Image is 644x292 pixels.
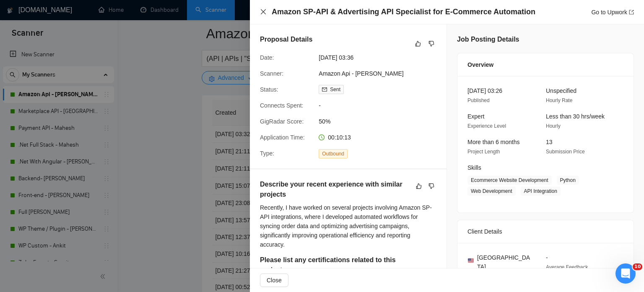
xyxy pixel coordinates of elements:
[260,70,283,77] span: Scanner:
[267,276,282,285] span: Close
[260,274,288,287] button: Close
[272,7,535,17] h4: Amazon SP-API & Advertising API Specialist for E-Commerce Automation
[319,134,325,140] span: clock-circle
[260,150,274,157] span: Type:
[629,10,634,15] span: export
[467,113,484,120] span: Expert
[467,60,493,69] span: Overview
[546,87,576,94] span: Unspecified
[319,149,348,158] span: Outbound
[546,254,548,261] span: -
[467,149,500,155] span: Project Length
[416,183,422,189] span: like
[428,183,434,189] span: dislike
[467,139,520,145] span: More than 6 months
[260,8,267,15] span: close
[546,149,585,155] span: Submission Price
[415,40,421,47] span: like
[414,181,424,191] button: like
[260,86,278,93] span: Status:
[521,187,561,196] span: API Integration
[413,39,423,49] button: like
[467,97,490,103] span: Published
[546,123,561,129] span: Hourly
[260,179,410,200] h5: Describe your recent experience with similar projects
[319,69,444,78] span: Amazon Api - [PERSON_NAME]
[260,8,267,16] button: Close
[319,101,444,110] span: -
[260,118,304,125] span: GigRadar Score:
[557,176,579,185] span: Python
[467,176,552,185] span: Ecommerce Website Development
[319,117,444,126] span: 50%
[260,203,436,249] div: Recently, I have worked on several projects involving Amazon SP-API integrations, where I develop...
[260,54,274,61] span: Date:
[615,263,636,284] iframe: Intercom live chat
[426,39,436,49] button: dislike
[260,255,410,275] h5: Please list any certifications related to this project
[633,263,642,270] span: 10
[260,102,304,109] span: Connects Spent:
[591,9,634,16] a: Go to Upworkexport
[546,264,588,270] span: Average Feedback
[546,97,572,103] span: Hourly Rate
[467,187,516,196] span: Web Development
[467,164,481,171] span: Skills
[546,139,553,145] span: 13
[319,53,444,62] span: [DATE] 03:36
[330,87,340,92] span: Sent
[328,134,351,141] span: 00:10:13
[468,258,474,263] img: 🇺🇸
[426,181,436,191] button: dislike
[477,253,532,271] span: [GEOGRAPHIC_DATA]
[260,134,305,141] span: Application Time:
[467,220,623,243] div: Client Details
[428,40,434,47] span: dislike
[260,34,312,45] h5: Proposal Details
[546,113,605,120] span: Less than 30 hrs/week
[467,87,502,94] span: [DATE] 03:26
[322,87,327,92] span: mail
[467,123,506,129] span: Experience Level
[457,34,519,45] h5: Job Posting Details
